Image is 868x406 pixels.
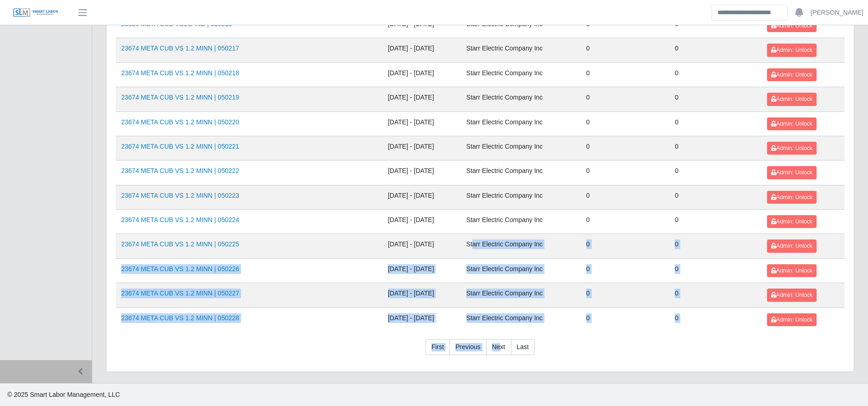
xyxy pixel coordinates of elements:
[121,240,239,248] a: 23674 META CUB VS 1.2 MINN | 050225
[581,14,669,38] td: 0
[581,210,669,234] td: 0
[382,62,461,87] td: [DATE] - [DATE]
[669,111,762,136] td: 0
[461,234,581,258] td: Starr Electric Company Inc
[767,117,817,130] button: Admin: Unlock
[121,289,239,297] a: 23674 META CUB VS 1.2 MINN | 050227
[767,191,817,204] button: Admin: Unlock
[669,185,762,209] td: 0
[771,145,812,151] span: Admin: Unlock
[382,111,461,136] td: [DATE] - [DATE]
[767,19,817,32] button: Admin: Unlock
[382,258,461,283] td: [DATE] - [DATE]
[767,166,817,179] button: Admin: Unlock
[767,93,817,106] button: Admin: Unlock
[121,167,239,174] a: 23674 META CUB VS 1.2 MINN | 050222
[382,307,461,332] td: [DATE] - [DATE]
[669,234,762,258] td: 0
[461,210,581,234] td: Starr Electric Company Inc
[461,161,581,185] td: Starr Electric Company Inc
[581,258,669,283] td: 0
[771,292,812,298] span: Admin: Unlock
[581,283,669,307] td: 0
[771,121,812,127] span: Admin: Unlock
[669,210,762,234] td: 0
[121,118,239,126] a: 23674 META CUB VS 1.2 MINN | 050220
[771,194,812,200] span: Admin: Unlock
[121,265,239,273] a: 23674 META CUB VS 1.2 MINN | 050226
[382,234,461,258] td: [DATE] - [DATE]
[771,267,812,274] span: Admin: Unlock
[669,307,762,332] td: 0
[121,69,239,77] a: 23674 META CUB VS 1.2 MINN | 050218
[767,68,817,81] button: Admin: Unlock
[382,38,461,62] td: [DATE] - [DATE]
[767,264,817,277] button: Admin: Unlock
[771,72,812,78] span: Admin: Unlock
[581,38,669,62] td: 0
[382,14,461,38] td: [DATE] - [DATE]
[581,234,669,258] td: 0
[669,38,762,62] td: 0
[767,44,817,56] button: Admin: Unlock
[121,192,239,199] a: 23674 META CUB VS 1.2 MINN | 050223
[486,339,511,356] a: Next
[669,258,762,283] td: 0
[771,169,812,176] span: Admin: Unlock
[7,391,120,398] span: © 2025 Smart Labor Management, LLC
[461,87,581,111] td: Starr Electric Company Inc
[581,185,669,209] td: 0
[121,94,239,101] a: 23674 META CUB VS 1.2 MINN | 050219
[461,307,581,332] td: Starr Electric Company Inc
[511,339,535,356] a: Last
[771,218,812,225] span: Admin: Unlock
[581,136,669,160] td: 0
[382,210,461,234] td: [DATE] - [DATE]
[711,5,788,21] input: Search
[767,142,817,155] button: Admin: Unlock
[669,136,762,160] td: 0
[426,339,450,356] a: First
[669,87,762,111] td: 0
[461,111,581,136] td: Starr Electric Company Inc
[767,289,817,301] button: Admin: Unlock
[13,8,59,18] img: SLM Logo
[121,143,239,150] a: 23674 META CUB VS 1.2 MINN | 050221
[771,243,812,249] span: Admin: Unlock
[461,258,581,283] td: Starr Electric Company Inc
[382,87,461,111] td: [DATE] - [DATE]
[382,185,461,209] td: [DATE] - [DATE]
[461,136,581,160] td: Starr Electric Company Inc
[669,283,762,307] td: 0
[461,38,581,62] td: Starr Electric Company Inc
[669,14,762,38] td: 0
[121,44,239,52] a: 23674 META CUB VS 1.2 MINN | 050217
[382,161,461,185] td: [DATE] - [DATE]
[767,313,817,326] button: Admin: Unlock
[771,22,812,29] span: Admin: Unlock
[669,161,762,185] td: 0
[382,136,461,160] td: [DATE] - [DATE]
[461,14,581,38] td: Starr Electric Company Inc
[581,62,669,87] td: 0
[382,283,461,307] td: [DATE] - [DATE]
[116,339,845,363] nav: pagination
[461,185,581,209] td: Starr Electric Company Inc
[581,87,669,111] td: 0
[669,62,762,87] td: 0
[767,215,817,228] button: Admin: Unlock
[581,307,669,332] td: 0
[581,161,669,185] td: 0
[811,8,863,17] a: [PERSON_NAME]
[121,216,239,223] a: 23674 META CUB VS 1.2 MINN | 050224
[461,283,581,307] td: Starr Electric Company Inc
[449,339,486,356] a: Previous
[767,239,817,252] button: Admin: Unlock
[771,317,812,323] span: Admin: Unlock
[461,62,581,87] td: Starr Electric Company Inc
[771,47,812,53] span: Admin: Unlock
[771,96,812,102] span: Admin: Unlock
[581,111,669,136] td: 0
[121,314,239,322] a: 23674 META CUB VS 1.2 MINN | 050228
